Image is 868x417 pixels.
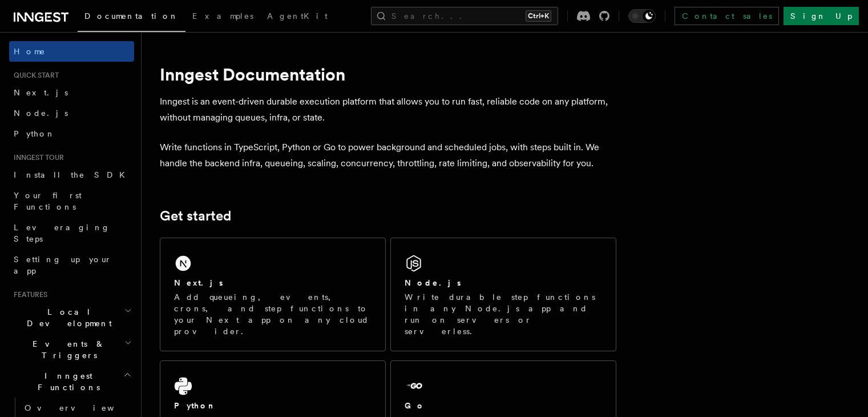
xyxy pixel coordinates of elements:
[9,185,134,217] a: Your first Functions
[174,291,372,337] p: Add queueing, events, crons, and step functions to your Next app on any cloud provider.
[14,129,55,138] span: Python
[267,11,328,21] span: AgentKit
[9,334,134,366] button: Events & Triggers
[14,88,68,97] span: Next.js
[405,400,425,411] h2: Go
[784,7,859,25] a: Sign Up
[9,41,134,62] a: Home
[9,71,59,80] span: Quick start
[160,208,231,224] a: Get started
[9,153,64,162] span: Inngest tour
[84,11,179,21] span: Documentation
[390,238,616,351] a: Node.jsWrite durable step functions in any Node.js app and run on servers or serverless.
[9,302,134,334] button: Local Development
[14,223,110,243] span: Leveraging Steps
[9,217,134,249] a: Leveraging Steps
[14,255,112,275] span: Setting up your app
[526,10,551,22] kbd: Ctrl+K
[25,403,142,412] span: Overview
[160,139,616,171] p: Write functions in TypeScript, Python or Go to power background and scheduled jobs, with steps bu...
[78,3,185,32] a: Documentation
[405,277,461,288] h2: Node.js
[160,94,616,126] p: Inngest is an event-driven durable execution platform that allows you to run fast, reliable code ...
[160,238,386,351] a: Next.jsAdd queueing, events, crons, and step functions to your Next app on any cloud provider.
[9,82,134,103] a: Next.js
[405,291,602,337] p: Write durable step functions in any Node.js app and run on servers or serverless.
[9,366,134,398] button: Inngest Functions
[260,3,334,31] a: AgentKit
[14,191,82,211] span: Your first Functions
[14,170,132,179] span: Install the SDK
[628,9,656,23] button: Toggle dark mode
[160,64,616,85] h1: Inngest Documentation
[9,306,124,329] span: Local Development
[9,123,134,144] a: Python
[9,165,134,185] a: Install the SDK
[185,3,260,31] a: Examples
[9,103,134,123] a: Node.js
[9,370,123,393] span: Inngest Functions
[174,400,216,411] h2: Python
[9,290,47,299] span: Features
[14,109,68,118] span: Node.js
[371,7,558,25] button: Search...Ctrl+K
[14,46,46,57] span: Home
[174,277,223,288] h2: Next.js
[9,249,134,281] a: Setting up your app
[9,338,124,361] span: Events & Triggers
[675,7,779,25] a: Contact sales
[192,11,253,21] span: Examples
